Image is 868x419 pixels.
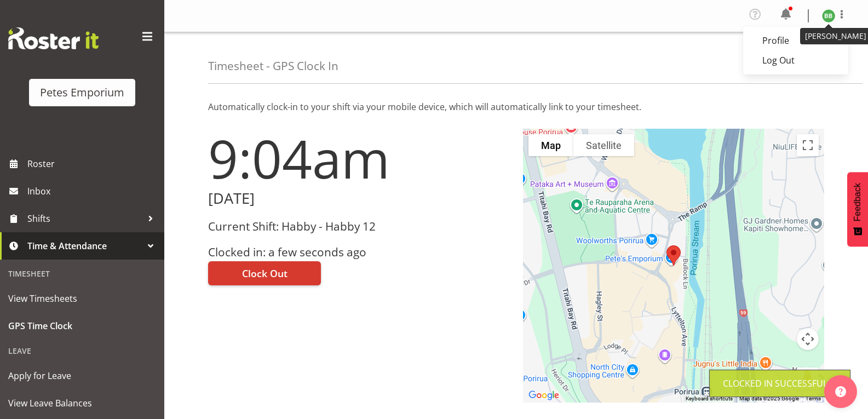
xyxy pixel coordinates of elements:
[8,395,156,411] span: View Leave Balances
[8,27,99,49] img: Rosterit website logo
[528,134,573,156] button: Show street map
[27,238,142,254] span: Time & Attendance
[27,210,142,227] span: Shifts
[822,9,835,22] img: beena-bist9974.jpg
[847,172,868,246] button: Feedback - Show survey
[208,220,510,233] h3: Current Shift: Habby - Habby 12
[3,389,162,417] a: View Leave Balances
[208,129,510,188] h1: 9:04am
[8,290,156,307] span: View Timesheets
[743,50,848,70] a: Log Out
[3,340,162,362] div: Leave
[8,368,156,384] span: Apply for Leave
[208,190,510,207] h2: [DATE]
[40,84,124,101] div: Petes Emporium
[208,246,510,259] h3: Clocked in: a few seconds ago
[3,285,162,312] a: View Timesheets
[686,395,733,403] button: Keyboard shortcuts
[526,388,562,403] a: Open this area in Google Maps (opens a new window)
[835,386,846,397] img: help-xxl-2.png
[27,183,159,199] span: Inbox
[8,318,156,334] span: GPS Time Clock
[208,60,338,72] h4: Timesheet - GPS Clock In
[3,312,162,340] a: GPS Time Clock
[573,134,634,156] button: Show satellite imagery
[806,395,821,401] a: Terms (opens in new tab)
[743,31,848,50] a: Profile
[853,183,863,221] span: Feedback
[739,395,799,401] span: Map data ©2025 Google
[242,266,288,280] span: Clock Out
[797,134,819,156] button: Toggle fullscreen view
[208,261,321,285] button: Clock Out
[797,328,819,350] button: Map camera controls
[27,156,159,172] span: Roster
[208,100,824,113] p: Automatically clock-in to your shift via your mobile device, which will automatically link to you...
[723,377,837,390] div: Clocked in Successfully
[526,388,562,403] img: Google
[797,368,819,389] button: Drag Pegman onto the map to open Street View
[3,362,162,389] a: Apply for Leave
[3,262,162,285] div: Timesheet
